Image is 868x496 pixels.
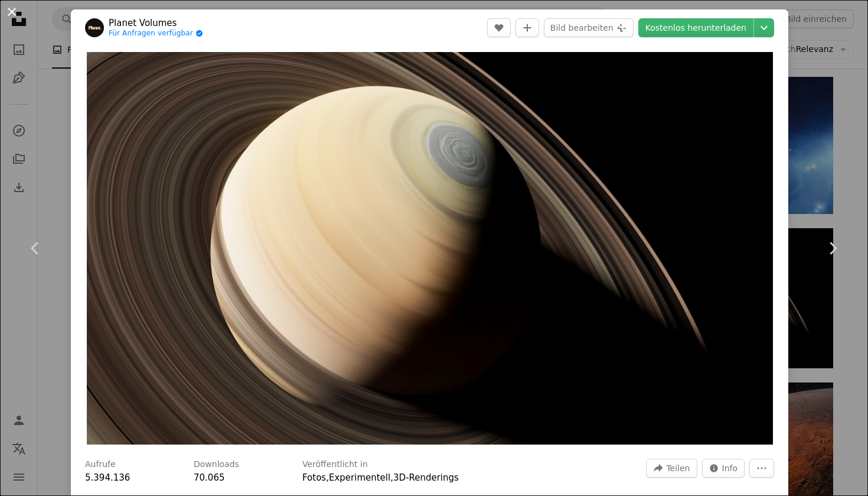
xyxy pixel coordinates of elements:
h3: Veröffentlicht in [302,459,368,471]
h3: Aufrufe [85,459,116,471]
a: 3D-Renderings [393,472,459,483]
span: 70.065 [194,472,225,483]
button: Bild bearbeiten [544,18,634,37]
button: Downloadgröße auswählen [754,18,774,37]
span: 5.394.136 [85,472,130,483]
button: Statistiken zu diesem Bild [702,459,745,478]
button: Weitere Aktionen [749,459,774,478]
span: Info [722,459,738,477]
img: Nahaufnahme eines Saturnplaneten mit schwarzem Hintergrund [87,52,773,445]
button: Zu Kollektion hinzufügen [515,18,539,37]
img: Zum Profil von Planet Volumes [85,18,104,37]
span: Teilen [666,459,690,477]
button: Dieses Bild teilen [646,459,697,478]
button: Gefällt mir [487,18,511,37]
span: , [390,472,393,483]
a: Experimentell [329,472,390,483]
button: Dieses Bild heranzoomen [87,52,773,445]
a: Fotos [302,472,326,483]
span: , [326,472,329,483]
a: Für Anfragen verfügbar [109,29,203,38]
h3: Downloads [194,459,239,471]
a: Kostenlos herunterladen [638,18,753,37]
a: Planet Volumes [109,17,203,29]
a: Weiter [797,192,868,305]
